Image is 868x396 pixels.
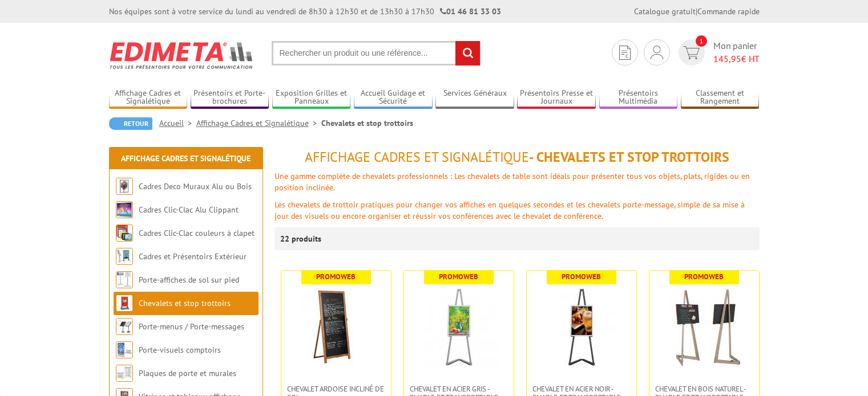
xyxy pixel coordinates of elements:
[676,39,760,66] a: devis rapide 1 Mon panier 145,95€ HT
[354,88,433,107] a: Accueil Guidage et Sécurité
[419,288,499,368] img: Chevalet en Acier gris - Pliable et transportable
[116,271,133,288] img: Porte-affiches de sol sur pied
[713,52,760,66] span: € HT
[439,272,478,281] b: Promoweb
[116,248,133,265] img: Cadres et Présentoirs Extérieur
[121,153,251,164] a: Affichage Cadres et Signalétique
[274,199,745,221] span: Les chevalets de trottoir pratiques pour changer vos affiches en quelques secondes et les chevale...
[139,298,231,308] a: Chevalets et stop trottoirs
[440,6,501,17] strong: 01 46 81 33 03
[139,321,244,332] a: Porte-menus / Porte-messages
[109,88,188,107] a: Affichage Cadres et Signalétique
[116,178,133,195] img: Cadres Deco Muraux Alu ou Bois
[316,272,356,281] b: Promoweb
[139,368,236,378] a: Plaques de porte et murales
[116,224,133,242] img: Cadres Clic-Clac couleurs à clapet
[619,46,631,60] img: devis rapide
[296,288,376,368] img: Chevalet Ardoise incliné de sol
[634,6,696,17] a: Catalogue gratuit
[664,288,744,368] img: Chevalet en bois naturel - Pliable et transportable
[139,275,239,285] a: Porte-affiches de sol sur pied
[272,41,481,66] input: Rechercher un produit ou une référence...
[139,345,221,355] a: Porte-visuels comptoirs
[272,88,351,107] a: Exposition Grilles et Panneaux
[159,118,196,128] a: Accueil
[305,148,529,166] span: Affichage Cadres et Signalétique
[696,35,707,47] span: 1
[280,227,323,250] p: 22 produits
[139,205,239,215] a: Cadres Clic-Clac Alu Clippant
[139,251,247,262] a: Cadres et Présentoirs Extérieur
[116,365,133,382] img: Plaques de porte et murales
[139,228,255,238] a: Cadres Clic-Clac couleurs à clapet
[713,53,741,64] span: 145,95
[109,34,255,76] img: Edimeta
[562,272,601,281] b: Promoweb
[196,118,321,128] a: Affichage Cadres et Signalétique
[684,272,724,281] b: Promoweb
[139,181,252,191] a: Cadres Deco Muraux Alu ou Bois
[697,6,760,17] a: Commande rapide
[542,288,621,368] img: Chevalet en Acier noir - Pliable et transportable
[435,88,514,107] a: Services Généraux
[651,46,663,59] img: devis rapide
[683,46,700,59] img: devis rapide
[191,88,269,107] a: Présentoirs et Porte-brochures
[274,171,750,193] span: Une gamme complète de chevalets professionnels : Les chevalets de table sont idéals pour présente...
[321,117,413,129] li: Chevalets et stop trottoirs
[116,341,133,358] img: Porte-visuels comptoirs
[713,39,760,66] span: Mon panier
[517,88,596,107] a: Présentoirs Presse et Journaux
[274,150,760,165] h1: - Chevalets et stop trottoirs
[116,201,133,218] img: Cadres Clic-Clac Alu Clippant
[116,318,133,335] img: Porte-menus / Porte-messages
[681,88,760,107] a: Classement et Rangement
[455,41,480,66] input: rechercher
[599,88,678,107] a: Présentoirs Multimédia
[109,6,501,17] div: Nos équipes sont à votre service du lundi au vendredi de 8h30 à 12h30 et de 13h30 à 17h30
[116,295,133,312] img: Chevalets et stop trottoirs
[109,117,152,130] a: Retour
[634,6,760,17] div: |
